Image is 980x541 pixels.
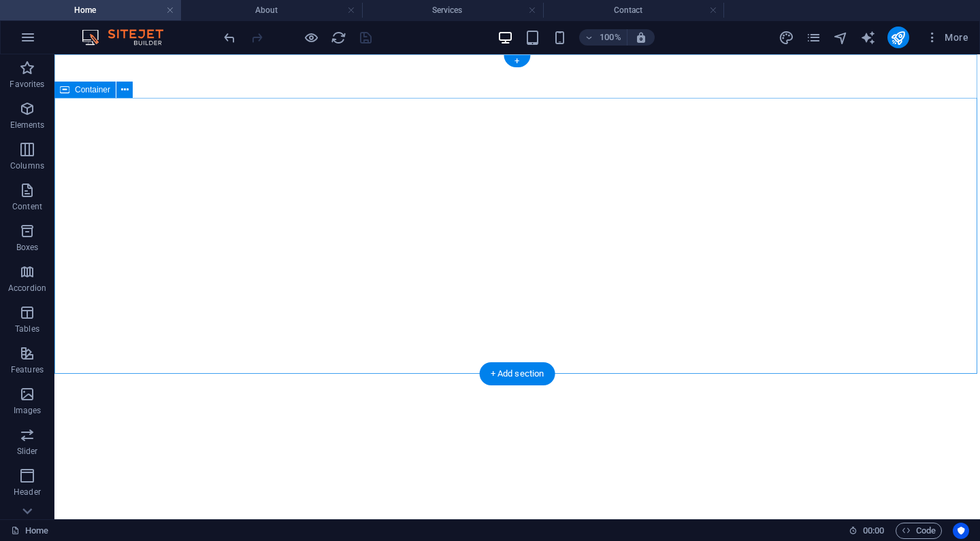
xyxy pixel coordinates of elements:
button: 100% [579,29,627,46]
button: publish [887,27,909,48]
a: Click to cancel selection. Double-click to open Pages [11,523,48,539]
i: Navigator [833,30,849,46]
h4: Services [362,3,543,18]
p: Columns [10,160,44,171]
i: Publish [890,30,906,46]
img: Editor Logo [78,29,180,46]
p: Accordion [8,283,46,294]
p: Boxes [16,242,39,253]
button: More [920,27,974,48]
button: design [779,29,795,46]
i: Undo: Edit headline (Ctrl+Z) [222,30,238,46]
i: Design (Ctrl+Alt+Y) [779,30,794,46]
p: Header [14,487,41,498]
span: 00 00 [863,523,884,539]
span: Container [75,86,110,94]
h4: About [181,3,362,18]
span: Code [902,523,936,539]
button: text_generator [860,29,877,46]
p: Elements [10,120,45,130]
button: Usercentrics [953,523,969,539]
button: navigator [833,29,849,46]
p: Tables [15,324,39,334]
h4: Contact [543,3,724,18]
p: Slider [17,446,38,457]
i: On resize automatically adjust zoom level to fit chosen device. [635,31,647,43]
p: Images [14,405,42,416]
button: undo [221,29,238,46]
p: Content [12,201,42,212]
button: Code [896,523,942,539]
i: Pages (Ctrl+Alt+S) [806,30,821,46]
p: Features [11,364,44,375]
i: AI Writer [860,30,876,46]
h6: 100% [600,29,621,46]
button: pages [806,29,822,46]
button: reload [330,29,346,46]
span: More [926,31,968,44]
p: Favorites [10,79,44,90]
div: + [504,55,530,67]
span: : [872,525,875,536]
div: + Add section [480,362,555,385]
